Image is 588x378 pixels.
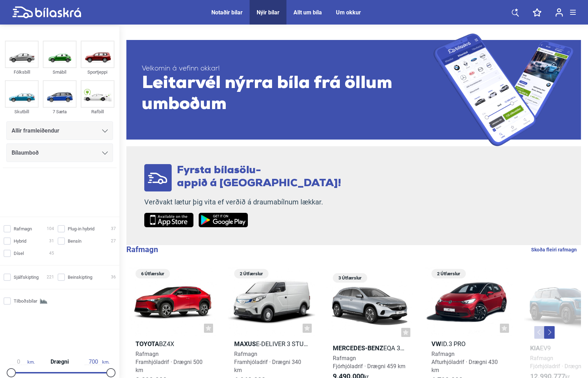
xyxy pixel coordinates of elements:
a: Notaðir bílar [211,9,243,16]
div: Sportjeppi [81,68,114,76]
a: Allt um bíla [293,9,322,16]
button: Next [544,326,555,339]
a: Nýir bílar [257,9,279,16]
span: Tilboðsbílar [14,297,37,305]
span: 6 Útfærslur [139,269,166,278]
span: Plug-in hybrid [68,225,94,232]
span: Fyrsta bílasölu- appið á [GEOGRAPHIC_DATA]! [177,165,341,189]
div: Fólksbíll [5,68,39,76]
a: Skoða fleiri rafmagn [531,245,577,254]
span: Hybrid [14,237,26,245]
span: Rafmagn Framhjóladrif · Drægni 500 km [136,351,203,373]
p: Verðvakt lætur þig vita ef verðið á draumabílnum lækkar. [144,198,341,207]
b: Rafmagn [126,245,158,254]
b: Mercedes-Benz [333,344,383,352]
h2: ID.3 Pro [425,340,513,348]
span: km. [10,359,35,365]
span: 221 [47,274,54,281]
b: VW [431,340,441,347]
b: Maxus [234,340,256,347]
b: Kia [530,344,540,352]
span: 45 [49,250,54,257]
h2: e-Deliver 3 Stuttur [228,340,315,348]
span: km. [85,359,110,365]
span: Dísel [14,250,24,257]
b: Toyota [136,340,159,347]
div: 7 Sæta [43,108,77,116]
span: 31 [49,237,54,245]
span: Leitarvél nýrra bíla frá öllum umboðum [142,73,434,115]
button: Previous [534,326,545,339]
div: Skutbíll [5,108,39,116]
div: Smábíl [43,68,77,76]
h2: EQA 300 4MATIC [326,344,414,352]
h2: bZ4X [129,340,217,348]
span: 27 [111,237,116,245]
span: 2 Útfærslur [435,269,462,278]
span: 37 [111,225,116,232]
span: Beinskipting [68,274,92,281]
img: user-login.svg [555,8,563,17]
span: 36 [111,274,116,281]
span: Allir framleiðendur [12,126,59,136]
span: Rafmagn [14,225,32,232]
span: Bílaumboð [12,148,39,158]
span: Rafmagn Framhjóladrif · Drægni 340 km [234,351,301,373]
span: Drægni [49,359,71,365]
a: Velkomin á vefinn okkar!Leitarvél nýrra bíla frá öllum umboðum [126,33,581,146]
span: Sjálfskipting [14,274,39,281]
span: Velkomin á vefinn okkar! [142,65,434,73]
div: Rafbíll [81,108,114,116]
span: Bensín [68,237,81,245]
span: 3 Útfærslur [336,273,364,283]
span: 2 Útfærslur [238,269,265,278]
span: 104 [47,225,54,232]
a: Um okkur [336,9,361,16]
span: Rafmagn Fjórhjóladrif · Drægni 459 km [333,355,405,370]
span: Rafmagn Afturhjóladrif · Drægni 430 km [431,351,498,373]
